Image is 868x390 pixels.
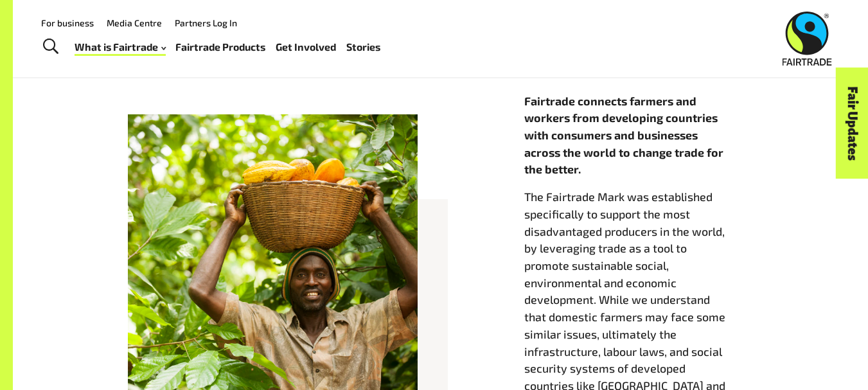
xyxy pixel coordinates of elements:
[41,17,94,28] a: For business
[346,38,380,57] a: Stories
[107,17,162,28] a: Media Centre
[276,38,336,57] a: Get Involved
[175,17,237,28] a: Partners Log In
[783,12,832,66] img: Fairtrade Australia New Zealand logo
[35,31,66,63] a: Toggle Search
[524,94,723,177] strong: Fairtrade connects farmers and workers from developing countries with consumers and businesses ac...
[175,38,265,57] a: Fairtrade Products
[75,38,166,57] a: What is Fairtrade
